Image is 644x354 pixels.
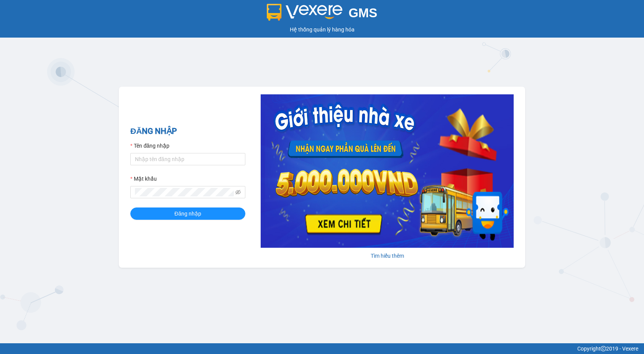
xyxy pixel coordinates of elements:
[267,12,378,18] a: GMS
[261,94,514,248] img: banner-0
[130,142,169,150] label: Tên đăng nhập
[130,125,245,138] h2: ĐĂNG NHẬP
[267,4,343,21] img: logo 2
[130,153,245,165] input: Tên đăng nhập
[130,175,157,183] label: Mật khẩu
[348,6,377,20] span: GMS
[130,207,245,220] button: Đăng nhập
[261,252,514,260] div: Tìm hiểu thêm
[174,209,201,218] span: Đăng nhập
[6,344,638,353] div: Copyright 2019 - Vexere
[135,188,234,196] input: Mật khẩu
[235,189,241,195] span: eye-invisible
[601,346,606,351] span: copyright
[2,25,642,34] div: Hệ thống quản lý hàng hóa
